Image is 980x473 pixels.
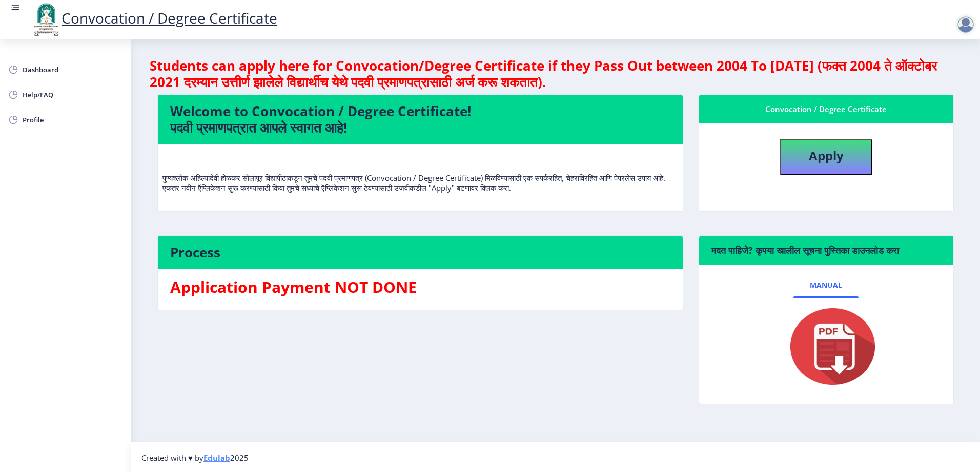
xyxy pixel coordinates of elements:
[170,244,670,261] h4: Process
[711,103,941,115] div: Convocation / Degree Certificate
[150,57,962,90] h4: Students can apply here for Convocation/Degree Certificate if they Pass Out between 2004 To [DATE...
[31,8,277,28] a: Convocation / Degree Certificate
[141,453,249,463] span: Created with ♥ by 2025
[170,103,670,136] h4: Welcome to Convocation / Degree Certificate! पदवी प्रमाणपत्रात आपले स्वागत आहे!
[711,244,941,256] h6: मदत पाहिजे? कृपया खालील सूचना पुस्तिका डाउनलोड करा
[23,63,123,76] span: Dashboard
[170,277,670,297] h3: Application Payment NOT DONE
[162,152,678,193] p: पुण्यश्लोक अहिल्यादेवी होळकर सोलापूर विद्यापीठाकडून तुमचे पदवी प्रमाणपत्र (Convocation / Degree C...
[775,306,877,388] img: pdf.png
[780,139,872,175] button: Apply
[810,281,842,289] span: Manual
[793,273,859,297] a: Manual
[23,89,123,101] span: Help/FAQ
[203,453,230,463] a: Edulab
[31,2,62,37] img: logo
[809,147,844,164] b: Apply
[23,114,123,126] span: Profile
